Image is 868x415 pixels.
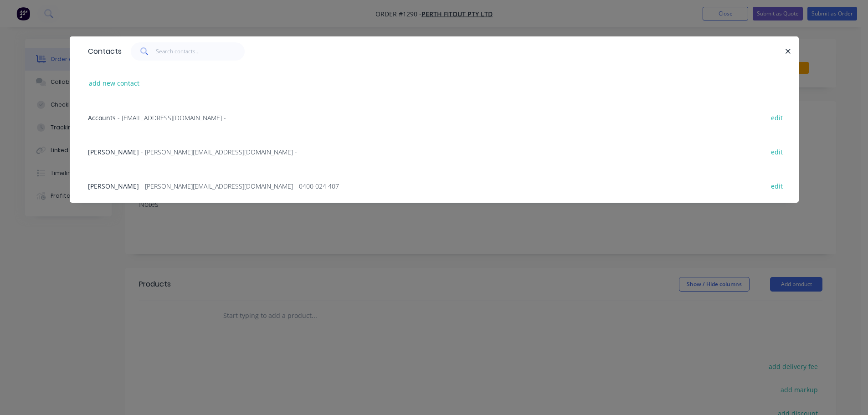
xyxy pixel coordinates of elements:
div: Contacts [83,37,122,66]
input: Search contacts... [156,42,245,61]
span: Accounts [88,113,116,122]
button: add new contact [84,77,144,89]
span: - [PERSON_NAME][EMAIL_ADDRESS][DOMAIN_NAME] - [141,148,297,156]
button: edit [766,145,788,158]
span: [PERSON_NAME] [88,182,139,190]
span: - [PERSON_NAME][EMAIL_ADDRESS][DOMAIN_NAME] - 0400 024 407 [141,182,339,190]
span: [PERSON_NAME] [88,148,139,156]
span: - [EMAIL_ADDRESS][DOMAIN_NAME] - [118,113,226,122]
button: edit [766,111,788,123]
button: edit [766,179,788,192]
